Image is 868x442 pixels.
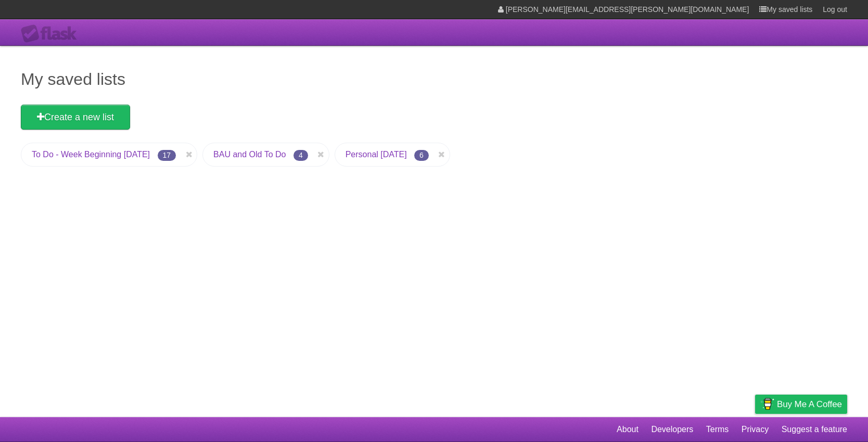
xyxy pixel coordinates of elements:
span: 6 [414,150,429,161]
a: BAU and Old To Do [213,150,286,159]
a: About [617,420,639,439]
a: Developers [651,420,693,439]
a: Privacy [742,420,769,439]
a: Suggest a feature [782,420,847,439]
span: Buy me a coffee [777,395,842,413]
a: Create a new list [21,105,130,130]
div: Flask [21,24,83,43]
a: Buy me a coffee [755,395,847,414]
img: Buy me a coffee [760,395,774,413]
h1: My saved lists [21,67,847,92]
a: Terms [706,420,729,439]
span: 4 [293,150,308,161]
a: To Do - Week Beginning [DATE] [32,150,150,159]
span: 17 [158,150,176,161]
a: Personal [DATE] [346,150,407,159]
